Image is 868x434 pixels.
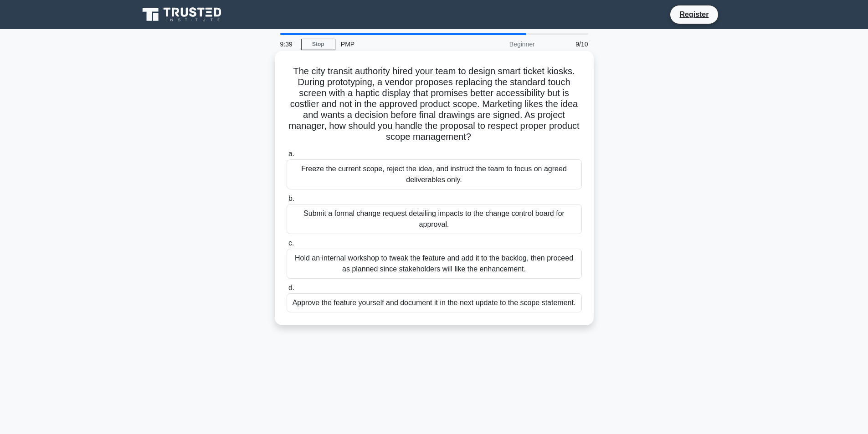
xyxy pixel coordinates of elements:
[287,204,582,234] div: Submit a formal change request detailing impacts to the change control board for approval.
[287,249,582,279] div: Hold an internal workshop to tweak the feature and add it to the backlog, then proceed as planned...
[461,35,540,53] div: Beginner
[287,293,582,312] div: Approve the feature yourself and document it in the next update to the scope statement.
[540,35,594,53] div: 9/10
[301,39,335,50] a: Stop
[287,159,582,189] div: Freeze the current scope, reject the idea, and instruct the team to focus on agreed deliverables ...
[288,194,294,202] span: b.
[275,35,301,53] div: 9:39
[288,239,294,247] span: c.
[288,150,294,158] span: a.
[674,9,714,20] a: Register
[288,284,294,291] span: d.
[286,66,583,143] h5: The city transit authority hired your team to design smart ticket kiosks. During prototyping, a v...
[335,35,461,53] div: PMP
